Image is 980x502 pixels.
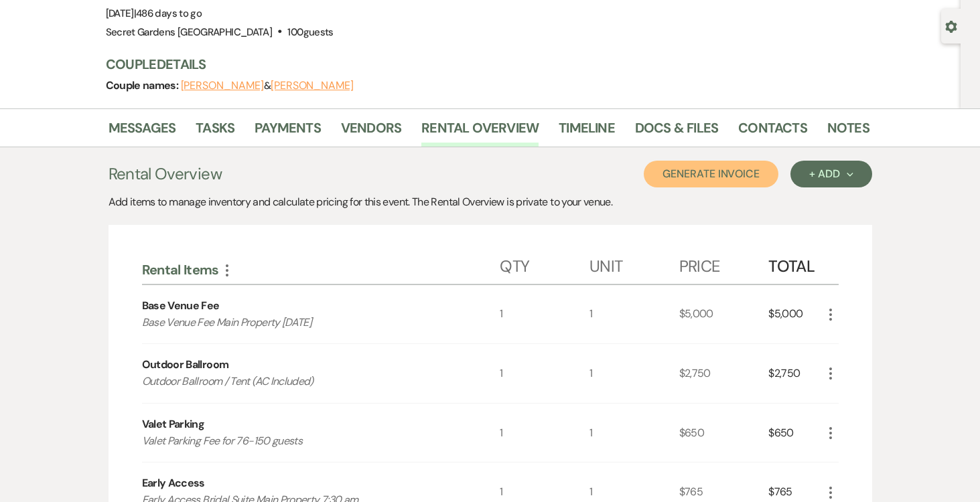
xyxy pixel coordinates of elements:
p: Valet Parking Fee for 76-150 guests [142,432,464,450]
button: + Add [790,161,871,187]
div: Rental Items [142,261,500,278]
a: Payments [255,117,321,147]
div: $650 [768,404,822,463]
a: Timeline [559,117,615,147]
button: [PERSON_NAME] [181,80,264,91]
span: & [181,79,354,92]
div: Add items to manage inventory and calculate pricing for this event. The Rental Overview is privat... [109,194,872,210]
a: Messages [109,117,176,147]
a: Tasks [196,117,234,147]
a: Contacts [738,117,807,147]
div: + Add [809,169,853,179]
div: Early Access [142,475,205,491]
div: 1 [589,404,679,463]
button: Open lead details [945,19,957,32]
h3: Couple Details [106,55,856,74]
div: Qty [500,244,589,284]
div: Total [768,244,822,284]
p: Outdoor Ballroom / Tent (AC Included) [142,373,464,390]
div: 1 [500,404,589,463]
div: Price [679,244,769,284]
a: Docs & Files [635,117,718,147]
div: 1 [589,344,679,403]
span: [DATE] [106,7,202,20]
div: $5,000 [768,285,822,344]
span: | [134,7,202,20]
div: $650 [679,404,769,463]
div: $2,750 [768,344,822,403]
a: Rental Overview [421,117,539,147]
h3: Rental Overview [109,162,222,186]
div: $5,000 [679,285,769,344]
div: 1 [500,344,589,403]
button: Generate Invoice [644,161,778,187]
a: Vendors [341,117,401,147]
div: 1 [500,285,589,344]
div: Valet Parking [142,416,205,432]
div: Unit [589,244,679,284]
button: [PERSON_NAME] [271,80,354,91]
div: 1 [589,285,679,344]
span: Secret Gardens [GEOGRAPHIC_DATA] [106,25,273,39]
div: Base Venue Fee [142,298,220,314]
span: 100 guests [287,25,333,39]
div: $2,750 [679,344,769,403]
span: 486 days to go [136,7,202,20]
span: Couple names: [106,78,181,92]
div: Outdoor Ballroom [142,357,229,373]
a: Notes [827,117,869,147]
p: Base Venue Fee Main Property [DATE] [142,314,464,331]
